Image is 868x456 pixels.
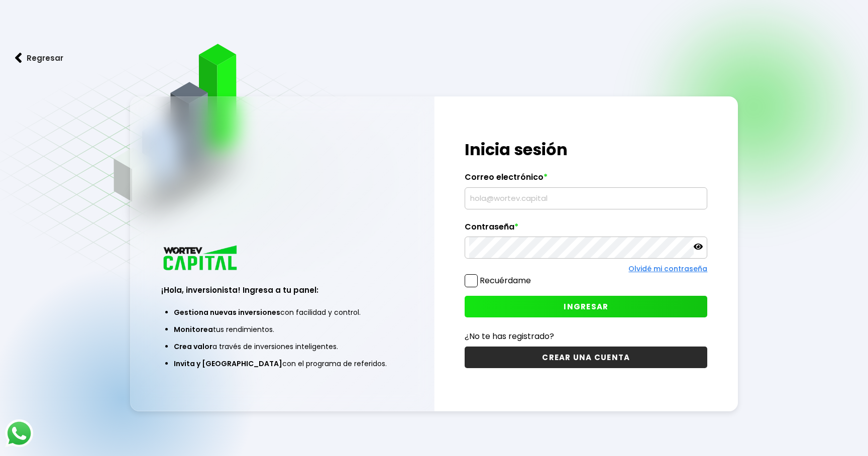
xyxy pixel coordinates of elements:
[564,301,608,312] span: INGRESAR
[174,307,280,317] span: Gestiona nuevas inversiones
[465,172,707,187] label: Correo electrónico
[5,419,33,447] img: logos_whatsapp-icon.242b2217.svg
[174,321,391,338] li: tus rendimientos.
[469,188,703,209] input: hola@wortev.capital
[174,341,212,352] span: Crea valor
[174,355,391,372] li: con el programa de referidos.
[480,275,531,286] label: Recuérdame
[465,138,707,162] h1: Inicia sesión
[174,338,391,355] li: a través de inversiones inteligentes.
[174,324,213,334] span: Monitorea
[174,359,282,369] span: Invita y [GEOGRAPHIC_DATA]
[465,222,707,237] label: Contraseña
[174,304,391,321] li: con facilidad y control.
[15,53,22,63] img: flecha izquierda
[465,296,707,317] button: INGRESAR
[465,330,707,343] p: ¿No te has registrado?
[628,264,707,274] a: Olvidé mi contraseña
[465,347,707,368] button: CREAR UNA CUENTA
[465,330,707,368] a: ¿No te has registrado?CREAR UNA CUENTA
[161,244,241,274] img: logo_wortev_capital
[161,284,404,296] h3: ¡Hola, inversionista! Ingresa a tu panel:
